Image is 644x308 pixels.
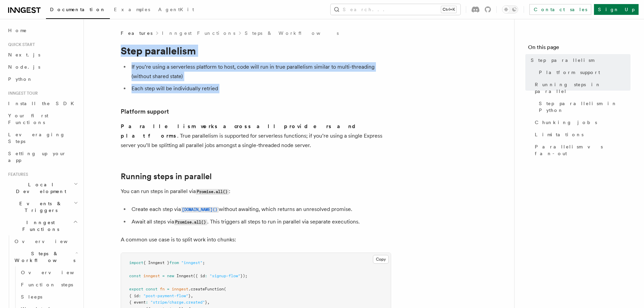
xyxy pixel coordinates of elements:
[535,143,630,157] span: Parallelism vs fan-out
[532,128,630,141] a: Limitations
[535,119,597,126] span: Chunking jobs
[502,5,518,14] button: Toggle dark mode
[121,123,361,139] strong: Parallelism works across all providers and platforms
[121,235,391,244] p: A common use case is to split work into chunks:
[8,27,27,34] span: Home
[535,81,630,95] span: Running steps in parallel
[129,274,141,278] span: const
[8,113,48,125] span: Your first Functions
[146,287,158,291] span: const
[536,97,630,116] a: Step parallelism in Python
[196,189,229,195] code: Promise.all()
[8,132,65,144] span: Leveraging Steps
[18,266,79,279] a: Overview
[18,279,79,291] a: Function steps
[143,274,160,278] span: inngest
[528,43,630,54] h4: On this page
[8,151,66,163] span: Setting up your app
[532,141,630,160] a: Parallelism vs fan-out
[188,293,191,298] span: }
[129,62,391,81] li: If you’re using a serverless platform to host, code will run in true parallelism similar to multi...
[129,293,139,298] span: { id
[172,287,188,291] span: inngest
[8,101,78,106] span: Install the SDK
[139,293,141,298] span: :
[205,300,207,305] span: }
[181,260,202,265] span: "inngest"
[114,7,150,12] span: Examples
[150,300,205,305] span: "stripe/charge.created"
[121,172,212,181] a: Running steps in parallel
[188,287,224,291] span: .createFunction
[15,239,84,244] span: Overview
[207,300,210,305] span: ,
[181,206,219,212] a: [DOMAIN_NAME]()
[8,76,33,82] span: Python
[5,147,79,166] a: Setting up your app
[529,4,591,15] a: Contact sales
[531,57,594,64] span: Step parallelism
[245,30,339,37] a: Steps & Workflows
[532,78,630,97] a: Running steps in parallel
[528,54,630,66] a: Step parallelism
[129,205,391,214] li: Create each step via without awaiting, which returns an unresolved promise.
[46,2,110,19] a: Documentation
[121,122,391,150] p: . True parallelism is supported for serverless functions; if you’re using a single Express server...
[167,274,174,278] span: new
[129,84,391,93] li: Each step will be individually retried
[5,197,79,216] button: Events & Triggers
[5,110,79,128] a: Your first Functions
[176,274,193,278] span: Inngest
[5,24,79,37] a: Home
[224,287,226,291] span: (
[174,219,207,225] code: Promise.all()
[240,274,247,278] span: });
[181,207,219,213] code: [DOMAIN_NAME]()
[143,260,169,265] span: { Inngest }
[5,200,74,214] span: Events & Triggers
[21,282,73,287] span: Function steps
[8,52,40,57] span: Next.js
[535,131,583,138] span: Limitations
[129,300,146,305] span: { event
[143,293,188,298] span: "post-payment-flow"
[167,287,169,291] span: =
[210,274,240,278] span: "signup-flow"
[8,64,40,70] span: Node.js
[193,274,205,278] span: ({ id
[536,66,630,78] a: Platform support
[373,255,389,264] button: Copy
[191,293,193,298] span: ,
[5,128,79,147] a: Leveraging Steps
[5,91,38,96] span: Inngest tour
[594,4,639,15] a: Sign Up
[331,4,460,15] button: Search...Ctrl+K
[532,116,630,128] a: Chunking jobs
[5,179,79,197] button: Local Development
[121,107,169,116] a: Platform support
[50,7,106,12] span: Documentation
[5,42,35,47] span: Quick start
[162,30,235,37] a: Inngest Functions
[21,270,91,275] span: Overview
[121,30,152,37] span: Features
[129,217,391,227] li: Await all steps via . This triggers all steps to run in parallel via separate executions.
[5,172,28,177] span: Features
[5,73,79,85] a: Python
[202,260,205,265] span: ;
[110,2,154,18] a: Examples
[5,97,79,110] a: Install the SDK
[121,187,391,196] p: You can run steps in parallel via :
[169,260,179,265] span: from
[146,300,148,305] span: :
[5,216,79,235] button: Inngest Functions
[21,294,42,300] span: Sleeps
[5,61,79,73] a: Node.js
[5,181,74,195] span: Local Development
[129,287,143,291] span: export
[160,287,165,291] span: fn
[539,100,630,114] span: Step parallelism in Python
[12,250,75,264] span: Steps & Workflows
[162,274,165,278] span: =
[18,291,79,303] a: Sleeps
